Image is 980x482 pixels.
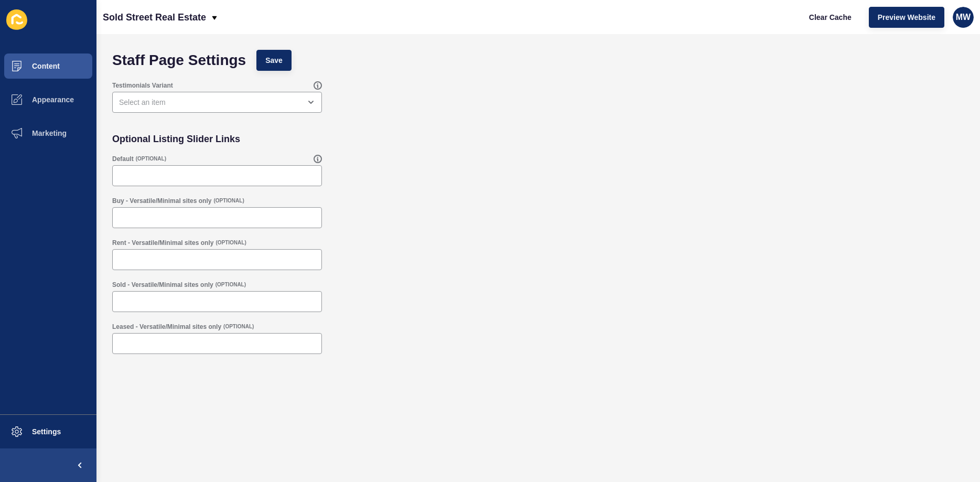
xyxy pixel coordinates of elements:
[112,134,240,144] h2: Optional Listing Slider Links
[265,55,283,66] span: Save
[112,197,211,205] label: Buy - Versatile/Minimal sites only
[112,55,246,66] h1: Staff Page Settings
[869,7,944,28] button: Preview Website
[216,281,246,288] span: (OPTIONAL)
[256,50,292,71] button: Save
[112,155,134,163] label: Default
[956,12,971,23] span: MW
[112,239,213,247] label: Rent - Versatile/Minimal sites only
[878,12,935,23] span: Preview Website
[223,323,254,330] span: (OPTIONAL)
[809,12,852,23] span: Clear Cache
[112,323,221,331] label: Leased - Versatile/Minimal sites only
[136,155,166,163] span: (OPTIONAL)
[103,4,206,30] p: Sold Street Real Estate
[112,81,173,90] label: Testimonials Variant
[112,281,213,289] label: Sold - Versatile/Minimal sites only
[213,197,244,205] span: (OPTIONAL)
[216,239,246,247] span: (OPTIONAL)
[112,92,322,113] div: open menu
[800,7,860,28] button: Clear Cache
